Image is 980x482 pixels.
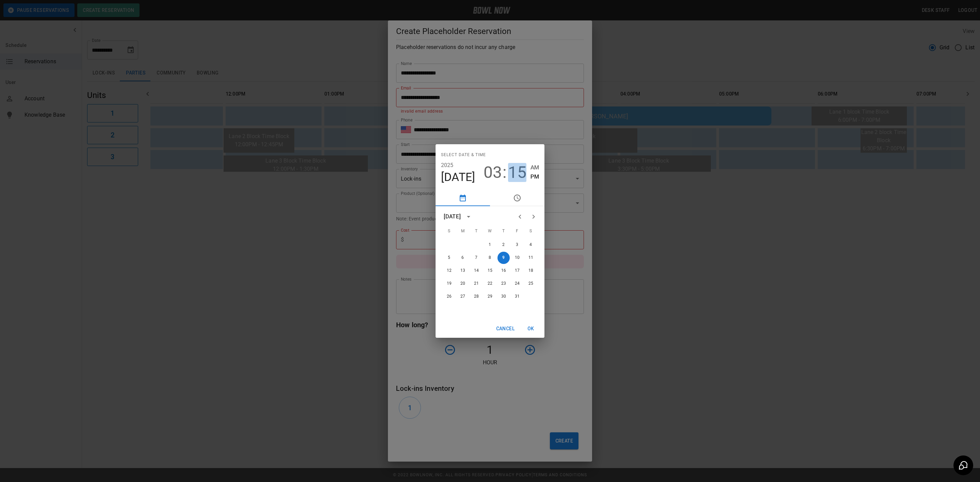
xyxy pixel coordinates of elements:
[511,290,523,303] button: 31
[508,163,526,182] button: 15
[511,239,523,251] button: 3
[511,225,523,238] span: Friday
[484,290,496,303] button: 29
[525,239,537,251] button: 4
[493,322,517,335] button: Cancel
[470,225,483,238] span: Tuesday
[520,322,542,335] button: OK
[484,265,496,277] button: 15
[484,278,496,290] button: 22
[457,252,469,264] button: 6
[511,278,523,290] button: 24
[503,163,507,182] span: :
[470,290,483,303] button: 28
[511,252,523,264] button: 10
[443,265,455,277] button: 12
[497,239,510,251] button: 2
[484,239,496,251] button: 1
[463,211,474,222] button: calendar view is open, switch to year view
[443,278,455,290] button: 19
[525,252,537,264] button: 11
[497,278,510,290] button: 23
[484,225,496,238] span: Wednesday
[436,190,490,206] button: pick date
[470,252,483,264] button: 7
[457,290,469,303] button: 27
[457,278,469,290] button: 20
[527,210,540,223] button: Next month
[511,265,523,277] button: 17
[457,225,469,238] span: Monday
[497,252,510,264] button: 9
[525,265,537,277] button: 18
[443,290,455,303] button: 26
[484,252,496,264] button: 8
[441,150,486,161] span: Select date & time
[457,265,469,277] button: 13
[497,290,510,303] button: 30
[470,265,483,277] button: 14
[444,213,461,221] div: [DATE]
[484,163,502,182] button: 03
[530,172,539,181] button: PM
[513,210,527,223] button: Previous month
[497,265,510,277] button: 16
[443,225,455,238] span: Sunday
[470,278,483,290] button: 21
[525,278,537,290] button: 25
[497,225,510,238] span: Thursday
[441,170,475,184] button: [DATE]
[443,252,455,264] button: 5
[530,163,539,172] button: AM
[490,190,544,206] button: pick time
[441,161,454,170] button: 2025
[525,225,537,238] span: Saturday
